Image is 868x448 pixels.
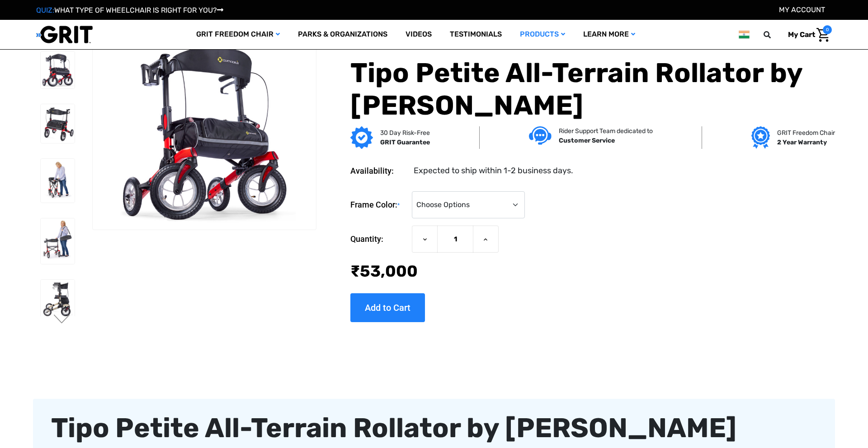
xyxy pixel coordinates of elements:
[289,20,396,49] a: Parks & Organizations
[41,51,75,88] img: Tipo Petite All-Terrain Rollator by Comodita
[441,20,511,49] a: Testimonials
[739,29,750,40] img: in.png
[751,126,770,148] img: Grit freedom
[350,191,407,218] label: Frame Color:
[93,32,316,230] img: Tipo Petite All-Terrain Rollator by Comodita
[559,136,615,144] strong: Customer Service
[350,293,425,322] input: Add to Cart
[380,128,430,137] p: 30 Day Risk-Free
[574,20,644,49] a: Learn More
[777,128,835,137] p: GRIT Freedom Chair
[511,20,574,49] a: Products
[396,20,441,49] a: Videos
[350,225,407,252] label: Quantity:
[41,280,75,319] img: Tipo Petite All-Terrain Rollator by Comodita
[36,6,223,14] a: QUIZ:WHAT TYPE OF WHEELCHAIR IS RIGHT FOR YOU?
[350,56,832,121] h1: Tipo Petite All-Terrain Rollator by [PERSON_NAME]
[816,28,830,42] img: Cart
[41,104,75,143] img: Tipo Petite All-Terrain Rollator by Comodita
[777,138,827,146] strong: 2 Year Warranty
[529,126,552,144] img: Customer service
[41,218,75,264] img: Tipo Petite All-Terrain Rollator by Comodita
[52,314,71,325] button: Go to slide 2 of 2
[350,262,418,281] span: ₹‌53,000
[559,126,653,135] p: Rider Support Team dedicated to
[350,164,407,176] dt: Availability:
[380,138,430,146] strong: GRIT Guarantee
[36,6,54,14] span: QUIZ:
[187,20,289,49] a: GRIT Freedom Chair
[414,164,573,176] dd: Expected to ship within 1-2 business days.
[768,25,781,44] input: Search
[788,30,815,39] span: My Cart
[781,25,832,44] a: Cart with 0 items
[36,25,93,44] img: GRIT All-Terrain Wheelchair and Mobility Equipment
[41,159,75,203] img: Tipo Petite All-Terrain Rollator by Comodita
[350,126,373,148] img: GRIT Guarantee
[823,25,832,34] span: 0
[779,5,825,14] a: Account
